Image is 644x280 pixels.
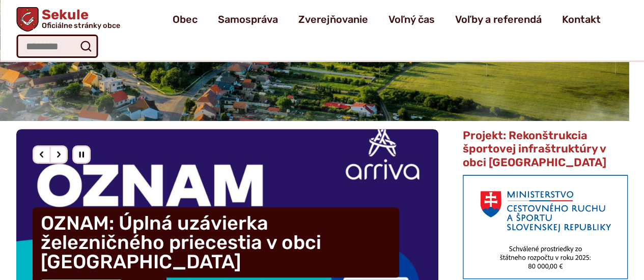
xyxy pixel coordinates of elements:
a: Voľný čas [388,5,435,34]
a: Voľby a referendá [455,5,542,34]
a: Kontakt [562,5,601,34]
h1: Sekule [38,8,120,29]
h4: OZNAM: Úplná uzávierka železničného priecestia v obci [GEOGRAPHIC_DATA] [33,207,399,277]
span: Oficiálne stránky obce [42,22,120,29]
a: Logo Sekule, prejsť na domovskú stránku. [16,7,120,32]
img: Prejsť na domovskú stránku [16,7,38,32]
a: Zverejňovanie [298,5,368,34]
div: Predošlý slajd [33,145,51,164]
span: Projekt: Rekonštrukcia športovej infraštruktúry v obci [GEOGRAPHIC_DATA] [463,129,606,169]
a: Samospráva [218,5,278,34]
div: Pozastaviť pohyb slajdera [72,145,91,164]
img: min-cras.png [463,175,628,279]
a: Obec [173,5,198,34]
div: Nasledujúci slajd [49,145,68,164]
